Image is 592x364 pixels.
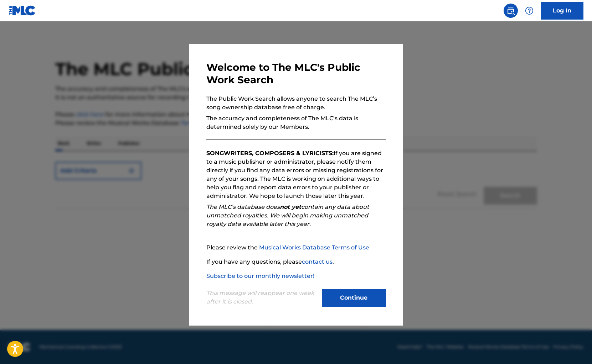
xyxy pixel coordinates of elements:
img: MLC Logo [9,5,36,16]
img: search [506,6,515,15]
p: If you are signed to a music publisher or administrator, please notify them directly if you find ... [206,149,386,200]
a: Subscribe to our monthly newsletter! [206,273,314,279]
p: Please review the [206,243,386,252]
strong: SONGWRITERS, COMPOSERS & LYRICISTS: [206,150,334,157]
em: The MLC’s database does contain any data about unmatched royalties. We will begin making unmatche... [206,204,369,227]
strong: not yet [280,204,301,210]
a: Musical Works Database Terms of Use [259,244,369,251]
a: Log In [541,2,583,20]
p: The accuracy and completeness of The MLC’s data is determined solely by our Members. [206,114,386,131]
div: Help [522,4,536,18]
a: contact us [302,258,333,265]
img: help [525,6,534,15]
a: Public Search [504,4,518,18]
p: This message will reappear one week after it is closed. [206,289,318,306]
p: If you have any questions, please . [206,258,386,266]
h3: Welcome to The MLC's Public Work Search [206,61,386,86]
p: The Public Work Search allows anyone to search The MLC’s song ownership database free of charge. [206,95,386,112]
button: Continue [322,289,386,307]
